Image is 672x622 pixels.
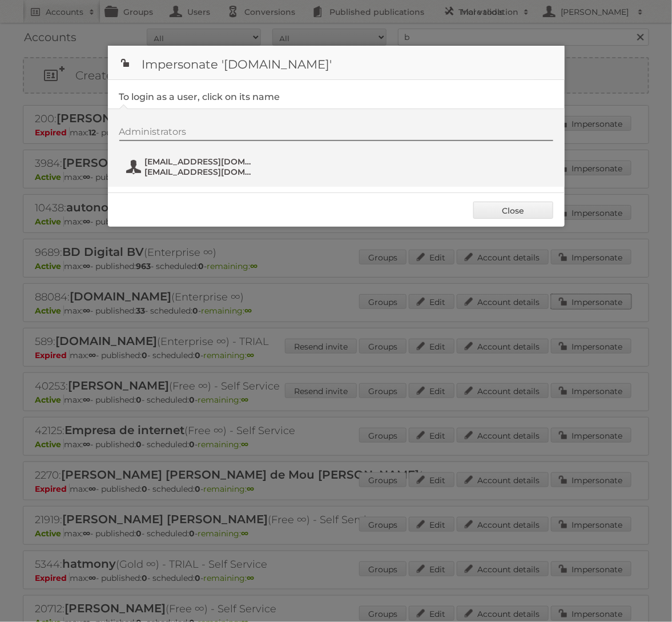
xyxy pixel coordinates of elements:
button: [EMAIL_ADDRESS][DOMAIN_NAME] [EMAIL_ADDRESS][DOMAIN_NAME] [125,155,259,178]
h1: Impersonate '[DOMAIN_NAME]' [108,46,565,80]
div: Administrators [119,126,553,141]
span: [EMAIL_ADDRESS][DOMAIN_NAME] [145,167,256,177]
a: Close [473,202,553,219]
legend: To login as a user, click on its name [119,91,280,102]
span: [EMAIL_ADDRESS][DOMAIN_NAME] [145,156,256,167]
